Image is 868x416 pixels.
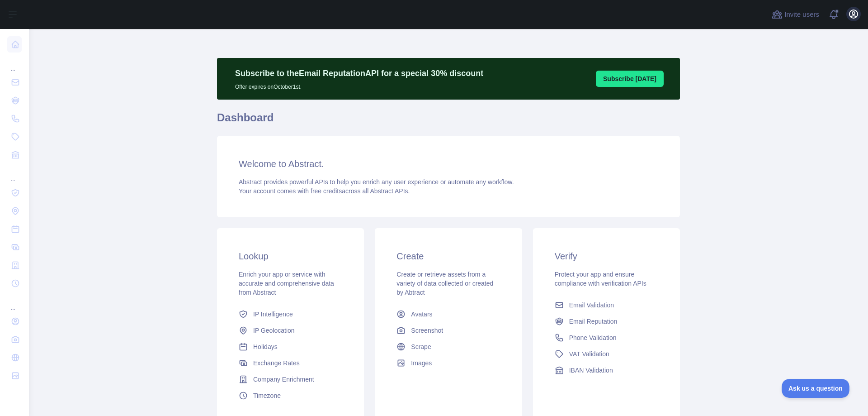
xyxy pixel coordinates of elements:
[239,250,342,263] h3: Lookup
[411,359,432,368] span: Images
[569,333,617,342] span: Phone Validation
[311,187,342,195] span: free credits
[7,165,22,183] div: ...
[235,67,483,80] p: Subscribe to the Email Reputation API for a special 30 % discount
[253,375,314,384] span: Company Enrichment
[551,330,662,346] a: Phone Validation
[393,322,504,339] a: Screenshot
[253,326,295,335] span: IP Geolocation
[396,250,500,263] h3: Create
[569,301,614,310] span: Email Validation
[411,342,431,351] span: Scrape
[239,187,410,195] span: Your account comes with across all Abstract APIs.
[239,178,514,186] span: Abstract provides powerful APIs to help you enrich any user experience or automate any workflow.
[393,355,504,371] a: Images
[555,271,646,287] span: Protect your app and ensure compliance with verification APIs
[569,317,618,326] span: Email Reputation
[569,366,613,375] span: IBAN Validation
[569,349,609,359] span: VAT Validation
[770,7,821,22] button: Invite users
[235,322,346,339] a: IP Geolocation
[253,342,278,351] span: Holidays
[551,362,662,378] a: IBAN Validation
[551,346,662,362] a: VAT Validation
[235,306,346,322] a: IP Intelligence
[253,310,293,319] span: IP Intelligence
[393,306,504,322] a: Avatars
[411,310,432,319] span: Avatars
[253,359,300,368] span: Exchange Rates
[235,80,483,91] p: Offer expires on October 1st.
[782,379,850,398] iframe: Toggle Customer Support
[784,10,819,20] span: Invite users
[551,297,662,313] a: Email Validation
[396,271,493,296] span: Create or retrieve assets from a variety of data collected or created by Abtract
[235,371,346,387] a: Company Enrichment
[239,158,658,170] h3: Welcome to Abstract.
[7,293,22,311] div: ...
[235,339,346,355] a: Holidays
[235,355,346,371] a: Exchange Rates
[596,71,664,87] button: Subscribe [DATE]
[555,250,658,263] h3: Verify
[551,313,662,330] a: Email Reputation
[253,391,281,400] span: Timezone
[7,54,22,72] div: ...
[411,326,443,335] span: Screenshot
[235,387,346,404] a: Timezone
[217,110,680,132] h1: Dashboard
[393,339,504,355] a: Scrape
[239,271,334,296] span: Enrich your app or service with accurate and comprehensive data from Abstract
